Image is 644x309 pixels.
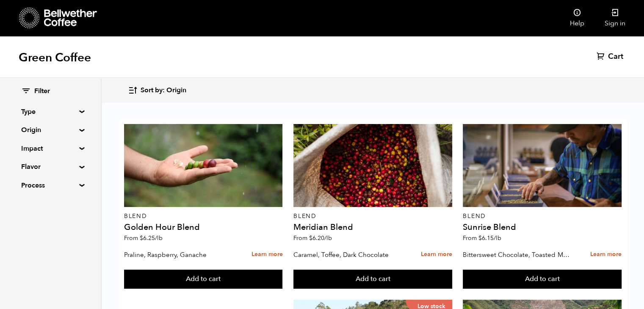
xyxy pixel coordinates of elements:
span: From [463,234,501,242]
summary: Process [21,180,80,190]
span: Cart [608,52,623,62]
span: /lb [324,234,332,242]
p: Blend [463,213,622,219]
span: $ [140,234,143,242]
bdi: 6.15 [478,234,501,242]
p: Praline, Raspberry, Ganache [124,248,232,261]
a: Learn more [421,246,452,264]
p: Caramel, Toffee, Dark Chocolate [293,248,401,261]
summary: Impact [21,143,80,154]
summary: Type [21,107,80,117]
span: Filter [34,87,50,96]
h4: Sunrise Blend [463,223,622,232]
p: Blend [293,213,452,219]
bdi: 6.25 [140,234,163,242]
a: Learn more [590,246,622,264]
h4: Meridian Blend [293,223,452,232]
button: Sort by: Origin [128,80,186,100]
span: /lb [155,234,163,242]
span: From [293,234,332,242]
summary: Flavor [21,162,80,172]
summary: Origin [21,125,80,135]
span: $ [309,234,312,242]
p: Bittersweet Chocolate, Toasted Marshmallow, Candied Orange, Praline [463,248,571,261]
span: From [124,234,163,242]
button: Add to cart [293,270,452,289]
a: Cart [597,52,625,62]
a: Learn more [251,246,282,264]
h4: Golden Hour Blend [124,223,283,232]
span: /lb [494,234,501,242]
button: Add to cart [463,270,622,289]
p: Blend [124,213,283,219]
bdi: 6.20 [309,234,332,242]
span: $ [478,234,482,242]
h1: Green Coffee [19,50,91,65]
span: Sort by: Origin [141,86,186,95]
button: Add to cart [124,270,283,289]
